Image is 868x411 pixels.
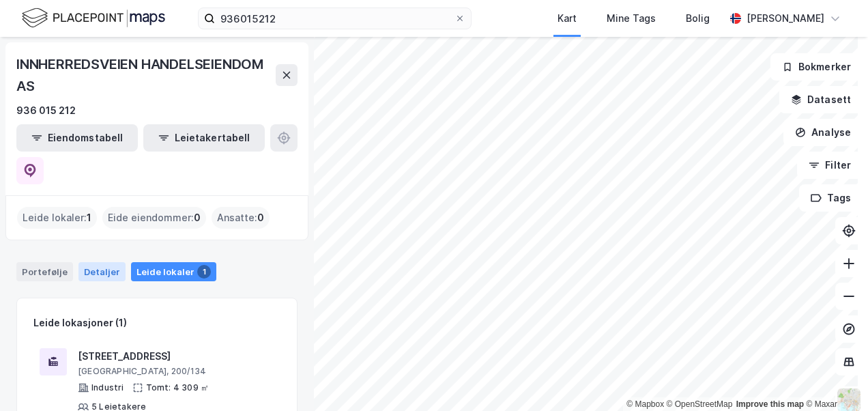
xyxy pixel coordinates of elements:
[736,399,804,409] a: Improve this map
[783,119,863,146] button: Analyse
[16,124,138,152] button: Eiendomstabell
[747,10,824,27] div: [PERSON_NAME]
[102,207,206,229] div: Eide eiendommer :
[212,207,270,229] div: Ansatte :
[194,210,201,226] span: 0
[22,6,165,30] img: logo.f888ab2527a4732fd821a326f86c7f29.svg
[686,10,710,27] div: Bolig
[17,207,97,229] div: Leide lokaler :
[16,262,73,281] div: Portefølje
[607,10,656,27] div: Mine Tags
[558,10,577,27] div: Kart
[626,399,664,409] a: Mapbox
[143,124,265,152] button: Leietakertabell
[215,8,454,29] input: Søk på adresse, matrikkel, gårdeiere, leietakere eller personer
[16,102,76,119] div: 936 015 212
[16,53,276,97] div: INNHERREDSVEIEN HANDELSEIENDOM AS
[78,366,274,377] div: [GEOGRAPHIC_DATA], 200/134
[146,382,209,393] div: Tomt: 4 309 ㎡
[800,345,868,411] iframe: Chat Widget
[131,262,216,281] div: Leide lokaler
[197,265,211,279] div: 1
[78,262,126,281] div: Detaljer
[799,184,863,212] button: Tags
[797,152,863,179] button: Filter
[779,86,863,113] button: Datasett
[770,53,863,81] button: Bokmerker
[257,210,264,226] span: 0
[33,315,127,331] div: Leide lokasjoner (1)
[91,382,124,393] div: Industri
[667,399,733,409] a: OpenStreetMap
[87,210,91,226] span: 1
[78,348,274,365] div: [STREET_ADDRESS]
